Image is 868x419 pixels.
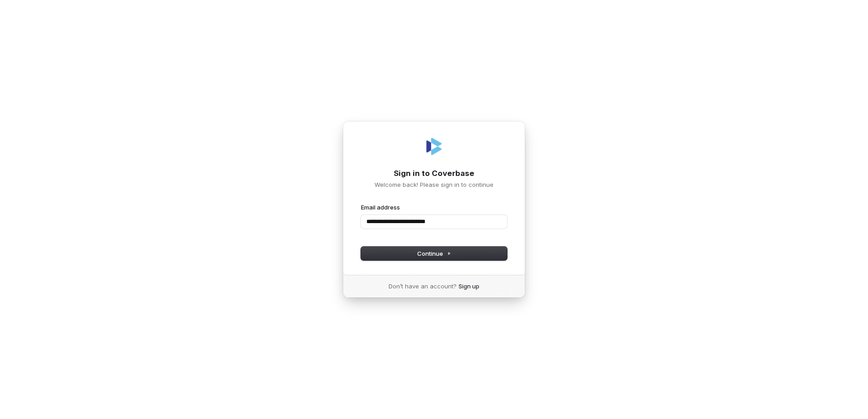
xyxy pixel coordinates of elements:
span: Continue [417,249,451,258]
p: Welcome back! Please sign in to continue [361,180,507,189]
a: Sign up [459,282,479,290]
span: Don’t have an account? [389,282,457,290]
label: Email address [361,203,400,211]
h1: Sign in to Coverbase [361,168,507,179]
button: Continue [361,247,507,260]
img: Coverbase [423,136,445,157]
